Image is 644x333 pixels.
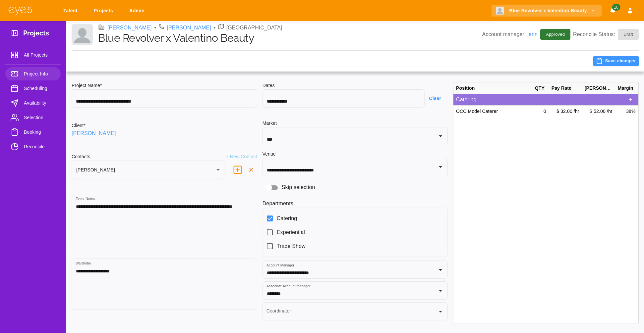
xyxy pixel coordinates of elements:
[89,5,120,17] a: Projects
[5,125,61,139] a: Booking
[167,24,211,32] a: [PERSON_NAME]
[542,31,569,38] span: Approved
[5,48,61,62] a: All Projects
[615,106,638,117] div: 38%
[436,307,445,316] button: Open
[24,51,55,59] span: All Projects
[226,24,282,32] p: [GEOGRAPHIC_DATA]
[453,106,532,117] div: OCC Model Caterer
[154,24,156,32] li: •
[532,106,549,117] div: 0
[436,265,445,274] button: Open
[277,214,297,222] span: Catering
[615,82,638,94] div: Margin
[5,96,61,110] a: Availability
[5,82,61,95] a: Scheduling
[532,82,549,94] div: QTY
[214,24,216,32] li: •
[496,7,504,15] img: Client logo
[619,31,637,38] span: Draft
[24,70,55,78] span: Project Info
[226,153,257,161] p: + New Contact
[527,31,538,37] a: jenn
[76,196,95,201] label: Event Notes
[72,129,116,137] a: [PERSON_NAME]
[492,5,602,17] button: Blue Revolver x Valentino Beauty
[5,111,61,124] a: Selection
[625,94,636,105] div: outlined button group
[245,164,257,176] button: delete
[263,82,448,89] h6: Dates
[607,5,619,17] button: Notifications
[8,6,32,16] img: eye5
[98,32,482,44] h1: Blue Revolver x Valentino Beauty
[263,151,276,158] h6: Venue
[453,82,532,94] div: Position
[24,143,55,151] span: Reconcile
[125,5,151,17] a: Admin
[277,242,306,250] span: Trade Show
[76,261,91,266] label: Wardrobe
[263,181,448,194] div: Skip selection
[612,4,620,11] span: 10
[72,82,257,89] h6: Project Name*
[266,284,311,289] label: Associate Account manager
[593,56,639,66] button: Save changes
[230,162,245,177] button: delete
[549,82,582,94] div: Pay Rate
[277,228,305,236] span: Experiential
[24,99,55,107] span: Availability
[5,67,61,80] a: Project Info
[266,263,294,268] label: Account Manager
[72,24,93,45] img: Client logo
[436,286,445,295] button: Open
[263,199,448,208] h6: Departments
[436,131,445,141] button: Open
[436,162,445,171] button: Open
[72,153,90,161] h6: Contacts
[24,84,55,92] span: Scheduling
[549,106,582,117] div: $ 32.00 /hr
[5,140,61,153] a: Reconcile
[425,92,448,105] button: Clear
[625,94,636,105] button: Add Position
[59,5,84,17] a: Talent
[573,29,639,40] p: Reconcile Status:
[107,24,152,32] a: [PERSON_NAME]
[72,122,86,129] h6: Client*
[582,106,615,117] div: $ 52.00 /hr
[24,114,55,121] span: Selection
[482,30,538,38] p: Account manager:
[582,82,615,94] div: [PERSON_NAME]
[72,161,224,179] div: [PERSON_NAME]
[456,96,625,104] p: Catering
[263,120,448,127] h6: Market
[23,29,49,39] h3: Projects
[24,128,55,136] span: Booking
